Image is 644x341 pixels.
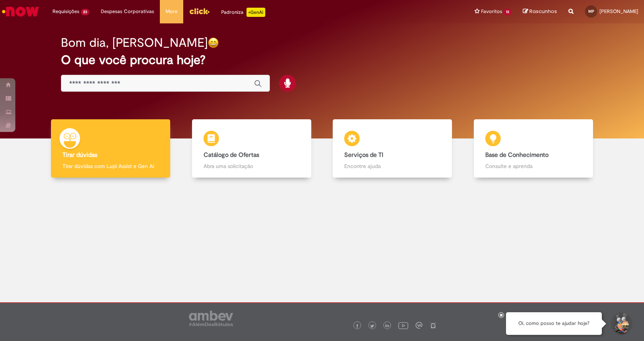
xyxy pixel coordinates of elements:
[189,5,210,17] img: click_logo_yellow_360x200.png
[166,8,177,15] span: More
[398,320,408,330] img: logo_footer_youtube.png
[1,4,40,19] img: ServiceNow
[221,8,265,17] div: Padroniza
[61,36,208,49] h2: Bom dia, [PERSON_NAME]
[81,9,89,15] span: 23
[101,8,154,15] span: Despesas Corporativas
[53,8,79,15] span: Requisições
[485,151,549,159] b: Base de Conhecimento
[609,312,632,335] button: Iniciar Conversa de Suporte
[355,324,359,328] img: logo_footer_facebook.png
[370,324,374,328] img: logo_footer_twitter.png
[588,9,594,14] span: MP
[189,311,233,326] img: logo_footer_ambev_rotulo_gray.png
[181,119,322,178] a: Catálogo de Ofertas Abra uma solicitação
[506,312,602,335] div: Oi, como posso te ajudar hoje?
[62,151,97,159] b: Tirar dúvidas
[62,162,159,170] p: Tirar dúvidas com Lupi Assist e Gen Ai
[61,53,583,67] h2: O que você procura hoje?
[344,162,440,170] p: Encontre ajuda
[322,119,463,178] a: Serviços de TI Encontre ajuda
[463,119,604,178] a: Base de Conhecimento Consulte e aprenda
[385,324,389,328] img: logo_footer_linkedin.png
[246,8,265,17] p: +GenAi
[430,322,437,329] img: logo_footer_naosei.png
[40,119,181,178] a: Tirar dúvidas Tirar dúvidas com Lupi Assist e Gen Ai
[344,151,383,159] b: Serviços de TI
[481,8,502,15] span: Favoritos
[416,322,422,329] img: logo_footer_workplace.png
[529,8,557,15] span: Rascunhos
[523,8,557,15] a: Rascunhos
[204,162,300,170] p: Abra uma solicitação
[208,37,219,48] img: happy-face.png
[504,9,511,15] span: 13
[485,162,582,170] p: Consulte e aprenda
[600,8,638,15] span: [PERSON_NAME]
[204,151,259,159] b: Catálogo de Ofertas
